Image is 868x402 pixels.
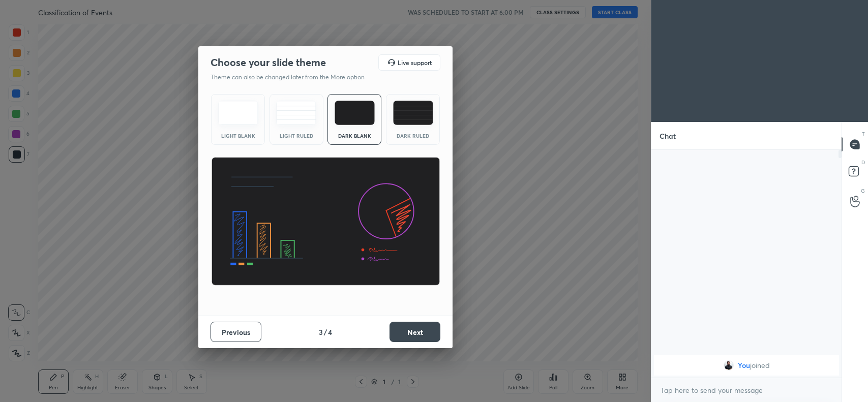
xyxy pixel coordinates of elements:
[276,101,316,125] img: lightRuledTheme.5fabf969.svg
[390,322,440,342] button: Next
[335,101,375,125] img: darkTheme.f0cc69e5.svg
[398,59,432,66] h5: Live support
[211,73,375,82] p: Theme can also be changed later from the More option
[738,361,750,369] span: You
[750,361,770,369] span: joined
[211,157,440,286] img: darkThemeBanner.d06ce4a2.svg
[861,187,865,195] p: G
[724,360,734,370] img: e00dc300a4f7444a955e410797683dbd.jpg
[334,133,375,138] div: Dark Blank
[861,159,865,166] p: D
[276,133,317,138] div: Light Ruled
[393,101,433,125] img: darkRuledTheme.de295e13.svg
[211,56,326,69] h2: Choose your slide theme
[651,122,684,149] p: Chat
[319,327,323,337] h4: 3
[328,327,332,337] h4: 4
[218,133,258,138] div: Light Blank
[218,101,258,125] img: lightTheme.e5ed3b09.svg
[651,353,842,378] div: grid
[211,322,261,342] button: Previous
[324,327,327,337] h4: /
[862,130,865,138] p: T
[393,133,433,138] div: Dark Ruled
